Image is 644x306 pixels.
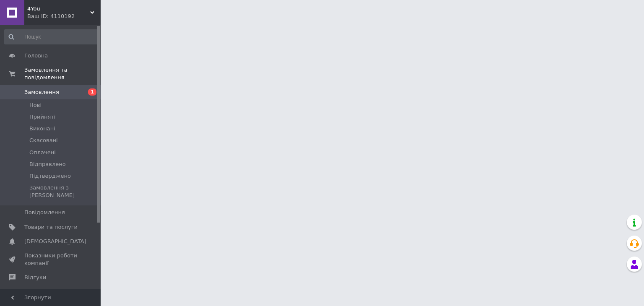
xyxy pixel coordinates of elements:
[24,88,59,96] span: Замовлення
[24,238,86,245] span: [DEMOGRAPHIC_DATA]
[29,113,55,121] span: Прийняті
[24,209,65,216] span: Повідомлення
[29,137,58,144] span: Скасовані
[29,172,71,180] span: Підтверджено
[29,161,66,168] span: Відправлено
[24,52,48,60] span: Головна
[24,274,46,281] span: Відгуки
[24,288,47,296] span: Покупці
[27,5,90,13] span: 4You
[29,149,56,156] span: Оплачені
[4,29,99,44] input: Пошук
[27,13,101,20] div: Ваш ID: 4110192
[29,101,42,109] span: Нові
[88,88,96,96] span: 1
[24,252,78,267] span: Показники роботи компанії
[24,223,78,231] span: Товари та послуги
[29,125,55,132] span: Виконані
[29,184,98,199] span: Замовлення з [PERSON_NAME]
[24,66,101,81] span: Замовлення та повідомлення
